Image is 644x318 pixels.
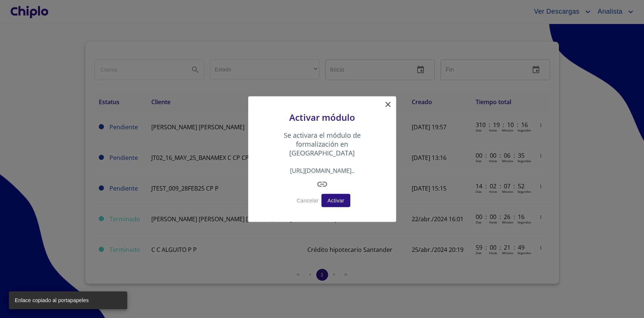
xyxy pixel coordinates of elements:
[267,111,378,130] p: Activar módulo
[267,130,378,166] p: Se activara el módulo de formalización en [GEOGRAPHIC_DATA]
[327,196,344,205] span: Activar
[15,294,89,307] div: Enlace copiado al portapapeles
[321,194,350,207] button: Activar
[297,196,318,205] span: Cancelar
[294,194,321,207] button: Cancelar
[267,166,378,178] p: [URL][DOMAIN_NAME]..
